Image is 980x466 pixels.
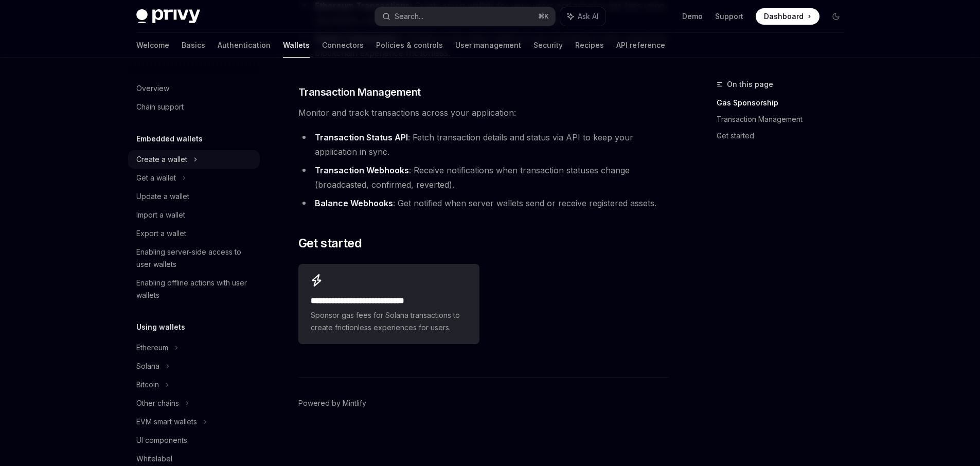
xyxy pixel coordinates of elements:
[136,397,179,409] div: Other chains
[395,10,423,23] div: Search...
[136,342,168,354] div: Ethereum
[136,209,185,221] div: Import a wallet
[136,190,189,203] div: Update a wallet
[298,85,421,99] span: Transaction Management
[128,187,260,206] a: Update a wallet
[128,206,260,224] a: Import a wallet
[575,33,604,58] a: Recipes
[182,33,205,58] a: Basics
[136,453,172,465] div: Whitelabel
[455,33,521,58] a: User management
[283,33,310,58] a: Wallets
[128,274,260,304] a: Enabling offline actions with user wallets
[322,33,364,58] a: Connectors
[578,11,598,22] span: Ask AI
[136,434,187,446] div: UI components
[136,360,159,372] div: Solana
[315,132,408,142] strong: Transaction Status API
[560,7,605,26] button: Ask AI
[756,8,819,25] a: Dashboard
[727,78,773,91] span: On this page
[128,243,260,274] a: Enabling server-side access to user wallets
[136,277,254,301] div: Enabling offline actions with user wallets
[298,398,366,408] a: Powered by Mintlify
[717,95,852,111] a: Gas Sponsorship
[128,431,260,450] a: UI components
[715,11,743,22] a: Support
[136,321,185,333] h5: Using wallets
[311,309,467,334] span: Sponsor gas fees for Solana transactions to create frictionless experiences for users.
[315,198,393,208] strong: Balance Webhooks
[376,33,443,58] a: Policies & controls
[136,246,254,271] div: Enabling server-side access to user wallets
[136,101,184,113] div: Chain support
[298,105,669,120] span: Monitor and track transactions across your application:
[136,379,159,391] div: Bitcoin
[538,12,549,21] span: ⌘ K
[298,235,362,252] span: Get started
[136,153,187,166] div: Create a wallet
[218,33,271,58] a: Authentication
[682,11,703,22] a: Demo
[828,8,844,25] button: Toggle dark mode
[533,33,563,58] a: Security
[136,9,200,24] img: dark logo
[298,196,669,210] li: : Get notified when server wallets send or receive registered assets.
[136,133,203,145] h5: Embedded wallets
[315,165,409,175] strong: Transaction Webhooks
[375,7,555,26] button: Search...⌘K
[128,98,260,116] a: Chain support
[717,128,852,144] a: Get started
[616,33,665,58] a: API reference
[136,227,186,240] div: Export a wallet
[136,416,197,428] div: EVM smart wallets
[136,33,169,58] a: Welcome
[128,224,260,243] a: Export a wallet
[298,130,669,159] li: : Fetch transaction details and status via API to keep your application in sync.
[717,111,852,128] a: Transaction Management
[298,163,669,192] li: : Receive notifications when transaction statuses change (broadcasted, confirmed, reverted).
[136,172,176,184] div: Get a wallet
[136,82,169,95] div: Overview
[764,11,804,22] span: Dashboard
[128,79,260,98] a: Overview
